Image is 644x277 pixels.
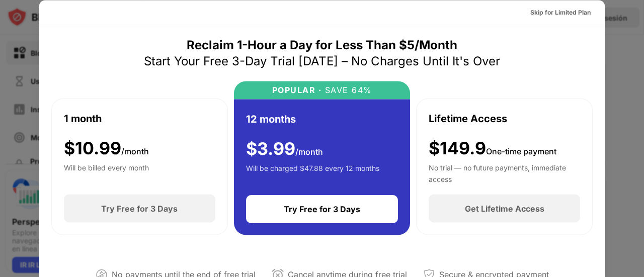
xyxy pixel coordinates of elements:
div: Start Your Free 3-Day Trial [DATE] – No Charges Until It's Over [144,53,500,69]
div: POPULAR · [272,85,322,95]
div: No trial — no future payments, immediate access [429,162,580,182]
div: Get Lifetime Access [465,204,544,214]
div: 12 months [246,111,296,126]
div: SAVE 64% [321,85,372,95]
span: /month [295,146,323,156]
div: 1 month [64,111,102,126]
div: Will be billed every month [64,162,149,182]
div: Reclaim 1-Hour a Day for Less Than $5/Month [187,37,457,53]
span: One-time payment [486,146,556,156]
div: $ 3.99 [246,138,323,159]
div: Will be charged $47.88 every 12 months [246,163,379,183]
div: Skip for Limited Plan [530,7,591,17]
span: /month [121,146,149,156]
div: Try Free for 3 Days [101,204,178,214]
div: $149.9 [429,138,556,158]
div: Lifetime Access [429,111,507,126]
div: Try Free for 3 Days [284,204,360,214]
div: $ 10.99 [64,138,149,158]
